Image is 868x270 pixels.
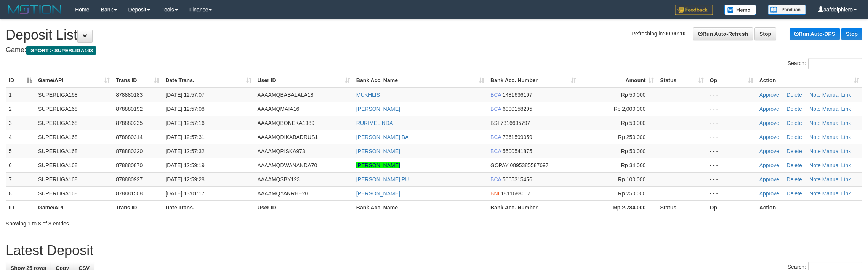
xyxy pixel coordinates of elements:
[657,200,706,214] th: Status
[35,144,113,158] td: SUPERLIGA168
[809,106,821,112] a: Note
[487,73,579,88] th: Bank Acc. Number: activate to sort column ascending
[501,190,530,197] span: Copy 1811688667 to clipboard
[35,172,113,186] td: SUPERLIGA168
[809,190,821,197] a: Note
[116,176,143,182] span: 878880927
[759,148,779,154] a: Approve
[579,73,657,88] th: Amount: activate to sort column ascending
[6,217,356,227] div: Showing 1 to 8 of 8 entries
[116,134,143,140] span: 878880314
[809,120,821,126] a: Note
[786,148,802,154] a: Delete
[356,176,409,182] a: [PERSON_NAME] PU
[255,200,353,214] th: User ID
[631,30,685,37] span: Refreshing in:
[258,120,314,126] span: AAAAMQBONEKA1989
[707,88,756,102] td: - - -
[809,134,821,140] a: Note
[165,134,204,140] span: [DATE] 12:57:31
[258,148,305,154] span: AAAAMQRISKA973
[35,73,113,88] th: Game/API: activate to sort column ascending
[258,176,300,182] span: AAAAMQSBY123
[490,106,501,112] span: BCA
[258,92,314,98] span: AAAAMQBABALALA18
[490,92,501,98] span: BCA
[613,106,645,112] span: Rp 2,000,000
[503,92,532,98] span: Copy 1481636197 to clipboard
[675,5,713,15] img: Feedback.jpg
[503,148,532,154] span: Copy 5500541875 to clipboard
[809,162,821,168] a: Note
[356,134,409,140] a: [PERSON_NAME] BA
[6,73,35,88] th: ID: activate to sort column descending
[356,148,400,154] a: [PERSON_NAME]
[6,158,35,172] td: 6
[490,176,501,182] span: BCA
[759,162,779,168] a: Approve
[756,73,862,88] th: Action: activate to sort column ascending
[724,5,756,15] img: Button%20Memo.svg
[822,120,851,126] a: Manual Link
[6,243,862,258] h1: Latest Deposit
[503,176,532,182] span: Copy 5065315456 to clipboard
[35,200,113,214] th: Game/API
[786,190,802,197] a: Delete
[759,120,779,126] a: Approve
[707,73,756,88] th: Op: activate to sort column ascending
[621,120,646,126] span: Rp 50,000
[255,73,353,88] th: User ID: activate to sort column ascending
[165,148,204,154] span: [DATE] 12:57:32
[6,172,35,186] td: 7
[788,58,862,69] label: Search:
[6,4,64,15] img: MOTION_logo.png
[6,46,862,54] h4: Game:
[618,134,645,140] span: Rp 250,000
[786,120,802,126] a: Delete
[754,27,776,40] a: Stop
[165,190,204,197] span: [DATE] 13:01:17
[503,134,532,140] span: Copy 7361599059 to clipboard
[356,120,393,126] a: RURIMELINDA
[356,190,400,197] a: [PERSON_NAME]
[841,28,862,40] a: Stop
[6,130,35,144] td: 4
[116,148,143,154] span: 878880320
[116,162,143,168] span: 878880870
[116,190,143,197] span: 878881508
[165,106,204,112] span: [DATE] 12:57:08
[258,190,308,197] span: AAAAMQYANRHE20
[258,162,317,168] span: AAAAMQDWANANDA70
[6,88,35,102] td: 1
[707,116,756,130] td: - - -
[162,200,254,214] th: Date Trans.
[822,162,851,168] a: Manual Link
[6,144,35,158] td: 5
[809,176,821,182] a: Note
[822,92,851,98] a: Manual Link
[35,102,113,116] td: SUPERLIGA168
[35,186,113,200] td: SUPERLIGA168
[707,130,756,144] td: - - -
[356,162,400,168] a: [PERSON_NAME]
[759,106,779,112] a: Approve
[165,92,204,98] span: [DATE] 12:57:07
[707,144,756,158] td: - - -
[35,158,113,172] td: SUPERLIGA168
[113,73,162,88] th: Trans ID: activate to sort column ascending
[822,190,851,197] a: Manual Link
[768,5,806,15] img: panduan.png
[786,176,802,182] a: Delete
[490,190,499,197] span: BNI
[790,28,840,40] a: Run Auto-DPS
[759,92,779,98] a: Approve
[822,106,851,112] a: Manual Link
[618,176,645,182] span: Rp 100,000
[756,200,862,214] th: Action
[822,134,851,140] a: Manual Link
[822,148,851,154] a: Manual Link
[759,134,779,140] a: Approve
[510,162,548,168] span: Copy 0895385587697 to clipboard
[621,162,646,168] span: Rp 34,000
[490,148,501,154] span: BCA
